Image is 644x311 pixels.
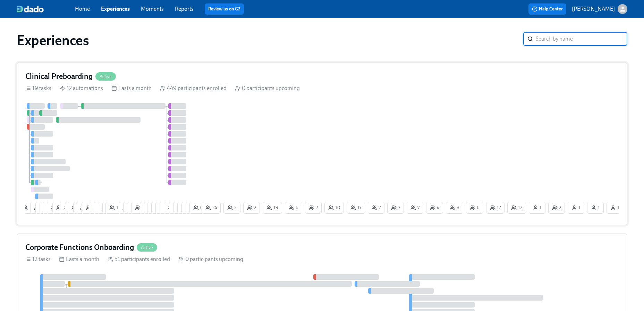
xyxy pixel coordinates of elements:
[391,204,400,211] span: 7
[181,204,190,211] span: 4
[82,202,98,214] button: 1
[76,202,95,214] button: 18
[450,204,459,211] span: 8
[571,204,581,211] span: 1
[151,204,162,211] span: 23
[426,202,443,214] button: 4
[368,202,384,214] button: 7
[490,204,501,211] span: 17
[131,204,141,211] span: 6
[68,202,87,214] button: 16
[98,202,115,214] button: 6
[93,204,104,211] span: 12
[189,202,207,214] button: 6
[102,202,119,214] button: 3
[56,204,65,211] span: 2
[163,204,175,211] span: 11
[536,32,627,46] input: Search by name
[30,202,50,214] button: 10
[43,202,62,214] button: 10
[25,71,93,82] h4: Clinical Preboarding
[430,204,439,211] span: 4
[289,204,298,211] span: 6
[169,202,186,214] button: 3
[131,202,149,214] button: 8
[144,202,161,214] button: 2
[208,6,240,13] a: Review us on G2
[155,202,174,214] button: 12
[80,204,92,211] span: 18
[25,255,51,263] div: 12 tasks
[17,32,89,49] h1: Experiences
[305,202,322,214] button: 7
[75,6,90,12] a: Home
[135,204,145,211] span: 8
[123,202,140,214] button: 1
[111,84,152,92] div: Lasts a month
[529,202,545,214] button: 1
[235,84,300,92] div: 0 participants upcoming
[51,204,62,211] span: 19
[71,204,83,211] span: 16
[151,202,170,214] button: 21
[568,202,584,214] button: 1
[144,204,153,211] span: 4
[202,202,221,214] button: 24
[60,84,103,92] div: 12 automations
[466,202,483,214] button: 6
[309,204,318,211] span: 7
[46,204,58,211] span: 10
[137,245,157,250] span: Active
[73,202,90,214] button: 2
[587,202,604,214] button: 1
[141,6,164,12] a: Moments
[507,202,526,214] button: 12
[168,204,179,211] span: 12
[227,204,237,211] span: 3
[446,202,463,214] button: 8
[89,202,108,214] button: 12
[17,63,627,225] a: Clinical PreboardingActive19 tasks 12 automations Lasts a month 449 participants enrolled 0 parti...
[101,6,130,12] a: Experiences
[350,204,361,211] span: 17
[173,204,182,211] span: 3
[17,6,75,13] a: dado
[328,204,340,211] span: 10
[25,84,51,92] div: 19 tasks
[102,204,111,211] span: 6
[175,6,194,12] a: Reports
[52,202,69,214] button: 2
[60,202,78,214] button: 11
[17,6,44,13] img: dado
[263,202,282,214] button: 19
[266,204,278,211] span: 19
[35,202,53,214] button: 6
[98,204,107,211] span: 6
[164,202,183,214] button: 12
[528,3,566,15] button: Help Center
[122,204,132,211] span: 8
[159,204,170,211] span: 12
[285,202,302,214] button: 6
[205,3,244,15] button: Review us on G2
[119,202,136,214] button: 8
[25,242,134,253] h4: Corporate Functions Onboarding
[205,204,217,211] span: 24
[19,202,36,214] button: 1
[186,202,203,214] button: 3
[533,204,542,211] span: 1
[177,204,186,211] span: 3
[63,204,75,211] span: 11
[572,5,615,13] p: [PERSON_NAME]
[173,202,190,214] button: 3
[552,204,561,211] span: 2
[178,255,243,263] div: 0 participants upcoming
[181,202,198,214] button: 7
[34,204,46,211] span: 10
[407,202,423,214] button: 7
[59,255,99,263] div: Lasts a month
[548,202,565,214] button: 2
[610,204,619,211] span: 1
[243,202,260,214] button: 2
[127,202,144,214] button: 6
